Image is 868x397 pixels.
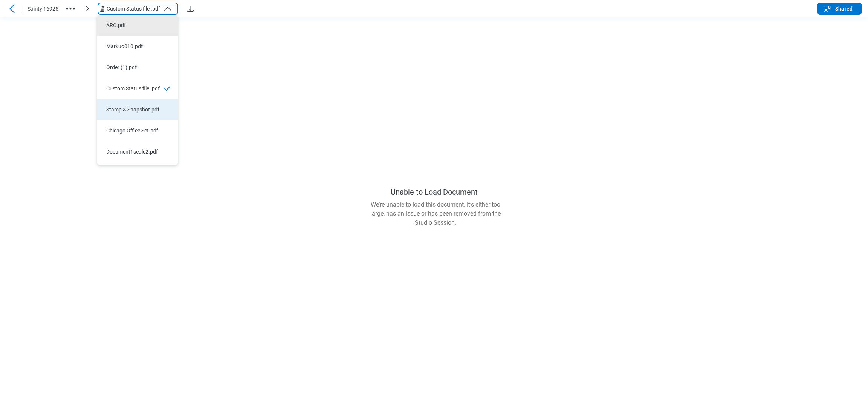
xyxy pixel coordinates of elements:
button: Shared [817,3,862,15]
button: Custom Status file .pdf [98,3,178,15]
div: Chicago Office Set.pdf [106,127,160,134]
div: Document1scale2.pdf [106,148,160,155]
div: ARC.pdf [106,21,160,29]
ul: Menu [97,15,178,165]
div: Markuo010.pdf [106,43,160,50]
div: Custom Status file .pdf [107,5,160,12]
button: Download [184,3,196,15]
span: Shared [835,5,853,12]
div: Order (1).pdf [106,64,160,71]
div: Unable to Load Document [391,187,478,197]
div: Custom Status file .pdf [106,85,160,92]
div: We’re unable to load this document. It’s either too large, has an issue or has been removed from ... [362,200,506,227]
div: Stamp & Snapshot.pdf [106,106,160,113]
span: Sanity 16925 [28,5,58,12]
